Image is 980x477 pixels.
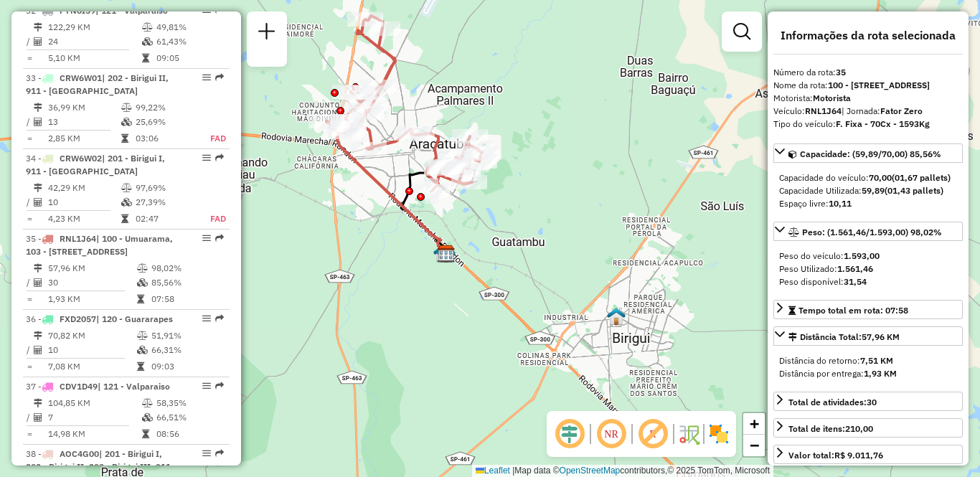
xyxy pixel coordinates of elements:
[215,234,224,242] em: Rota exportada
[202,314,211,323] em: Opções
[26,51,33,65] td: =
[121,103,132,112] i: % de utilização do peso
[26,410,33,425] td: /
[743,413,765,435] a: Zoom in
[142,37,153,46] i: % de utilização da cubagem
[560,466,621,476] a: OpenStreetMap
[26,292,33,306] td: =
[867,397,877,407] strong: 30
[845,423,873,434] strong: 210,00
[26,72,169,96] span: 33 -
[156,396,224,410] td: 58,35%
[156,410,224,425] td: 66,51%
[121,118,132,126] i: % de utilização da cubagem
[34,413,42,422] i: Total de Atividades
[151,329,223,343] td: 51,91%
[47,427,141,441] td: 14,98 KM
[98,381,170,392] span: | 121 - Valparaiso
[773,143,963,163] a: Capacidade: (59,89/70,00) 85,56%
[47,195,121,209] td: 10
[677,422,700,445] img: Fluxo de ruas
[779,184,957,197] div: Capacidade Utilizada:
[47,396,141,410] td: 104,85 KM
[773,29,963,42] h4: Informações da rota selecionada
[34,331,42,340] i: Distância Total
[135,212,194,226] td: 02:47
[47,34,141,49] td: 24
[137,346,148,354] i: % de utilização da cubagem
[26,72,169,96] span: | 202 - Birigui II, 911 - [GEOGRAPHIC_DATA]
[26,195,33,209] td: /
[34,278,42,287] i: Total de Atividades
[135,115,194,129] td: 25,69%
[773,392,963,411] a: Total de atividades:30
[828,80,930,90] strong: 100 - [STREET_ADDRESS]
[750,436,759,454] span: −
[779,250,880,261] span: Peso do veículo:
[836,118,930,129] strong: F. Fixa - 70Cx - 1593Kg
[34,264,42,273] i: Distância Total
[862,185,885,196] strong: 59,89
[594,417,628,451] span: Ocultar NR
[773,105,963,118] div: Veículo:
[156,20,224,34] td: 49,81%
[26,153,165,176] span: | 201 - Birigui I, 911 - [GEOGRAPHIC_DATA]
[869,172,892,183] strong: 70,00
[26,5,168,16] span: 32 -
[137,331,148,340] i: % de utilização do peso
[773,418,963,438] a: Total de itens:210,00
[788,449,883,462] div: Valor total:
[47,131,121,146] td: 2,85 KM
[798,305,908,316] span: Tempo total em rota: 07:58
[34,346,42,354] i: Total de Atividades
[202,234,211,242] em: Opções
[813,93,851,103] strong: Motorista
[135,100,194,115] td: 99,22%
[47,212,121,226] td: 4,23 KM
[47,181,121,195] td: 42,29 KM
[215,154,224,162] em: Rota exportada
[194,212,227,226] td: FAD
[95,5,168,16] span: | 121 - Valparaiso
[779,367,957,380] div: Distância por entrega:
[60,313,96,324] span: FXD2057
[844,276,867,287] strong: 31,54
[805,105,842,116] strong: RNL1J64
[60,448,99,459] span: AOC4G00
[26,153,165,176] span: 34 -
[26,427,33,441] td: =
[773,222,963,241] a: Peso: (1.561,46/1.593,00) 98,02%
[836,67,846,77] strong: 35
[743,435,765,456] a: Zoom out
[142,54,149,62] i: Tempo total em rota
[135,131,194,146] td: 03:06
[142,430,149,438] i: Tempo total em rota
[773,244,963,294] div: Peso: (1.561,46/1.593,00) 98,02%
[779,263,957,275] div: Peso Utilizado:
[137,264,148,273] i: % de utilização do peso
[636,417,670,451] span: Exibir rótulo
[202,449,211,458] em: Opções
[773,66,963,79] div: Número da rota:
[215,382,224,390] em: Rota exportada
[26,212,33,226] td: =
[773,79,963,92] div: Nome da rota:
[142,23,153,32] i: % de utilização do peso
[202,154,211,162] em: Opções
[837,263,873,274] strong: 1.561,46
[47,329,136,343] td: 70,82 KM
[34,118,42,126] i: Total de Atividades
[151,292,223,306] td: 07:58
[47,20,141,34] td: 122,29 KM
[26,34,33,49] td: /
[750,415,759,433] span: +
[60,72,102,83] span: CRW6W01
[121,184,132,192] i: % de utilização do peso
[137,295,144,303] i: Tempo total em rota
[34,198,42,207] i: Total de Atividades
[773,300,963,319] a: Tempo total em rota: 07:58
[47,275,136,290] td: 30
[892,172,951,183] strong: (01,67 pallets)
[47,51,141,65] td: 5,10 KM
[121,214,128,223] i: Tempo total em rota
